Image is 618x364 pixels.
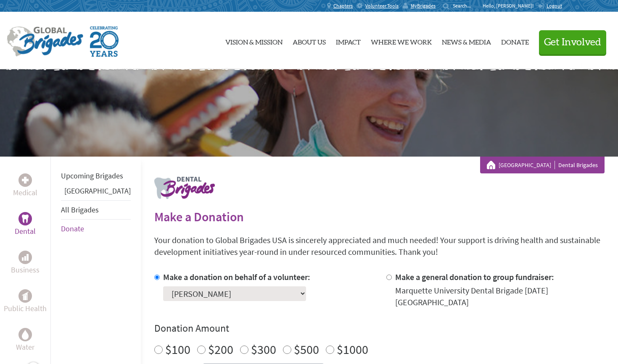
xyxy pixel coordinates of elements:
[61,185,131,200] li: Panama
[18,212,32,225] div: Dental
[18,173,32,187] div: Medical
[4,289,47,314] a: Public HealthPublic Health
[487,161,598,169] div: Dental Brigades
[13,187,37,199] p: Medical
[395,285,605,308] div: Marquette University Dental Brigade [DATE] [GEOGRAPHIC_DATA]
[293,19,326,63] a: About Us
[337,341,368,357] label: $1000
[11,264,40,276] p: Business
[22,330,29,339] img: Water
[365,3,399,9] span: Volunteer Tools
[154,234,605,258] p: Your donation to Global Brigades USA is sincerely appreciated and much needed! Your support is dr...
[442,19,491,63] a: News & Media
[333,3,353,9] span: Chapters
[154,322,605,335] h4: Donation Amount
[539,30,606,54] button: Get Involved
[225,19,283,63] a: Vision & Mission
[18,251,32,264] div: Business
[547,3,562,9] span: Logout
[61,171,123,181] a: Upcoming Brigades
[251,341,276,357] label: $300
[61,220,131,238] li: Donate
[64,186,131,196] a: [GEOGRAPHIC_DATA]
[294,341,319,357] label: $500
[483,3,538,9] p: Hello, [PERSON_NAME]!
[18,328,32,341] div: Water
[544,37,601,47] span: Get Involved
[61,200,131,220] li: All Brigades
[501,19,529,63] a: Donate
[154,209,605,224] h2: Make a Donation
[208,341,233,357] label: $200
[411,3,436,9] span: MyBrigades
[90,26,119,57] img: Global Brigades Celebrating 20 Years
[15,212,36,237] a: DentalDental
[499,161,555,169] a: [GEOGRAPHIC_DATA]
[61,167,131,185] li: Upcoming Brigades
[13,173,37,199] a: MedicalMedical
[4,303,47,314] p: Public Health
[336,19,361,63] a: Impact
[16,341,34,353] p: Water
[22,254,29,261] img: Business
[18,289,32,303] div: Public Health
[165,341,190,357] label: $100
[61,224,84,233] a: Donate
[7,26,83,57] img: Global Brigades Logo
[538,3,562,9] a: Logout
[163,272,310,282] label: Make a donation on behalf of a volunteer:
[395,272,554,282] label: Make a general donation to group fundraiser:
[61,205,99,215] a: All Brigades
[22,215,29,223] img: Dental
[22,292,29,300] img: Public Health
[11,251,40,276] a: BusinessBusiness
[22,177,29,183] img: Medical
[16,328,34,353] a: WaterWater
[154,177,215,199] img: logo-dental.png
[371,19,432,63] a: Where We Work
[15,225,36,237] p: Dental
[453,3,477,9] input: Search...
